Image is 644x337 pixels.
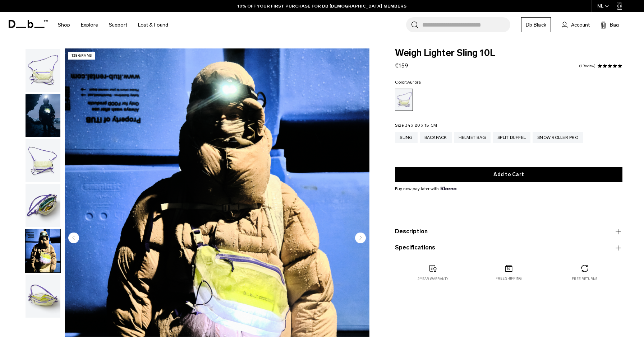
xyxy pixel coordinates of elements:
a: Sling [395,132,417,143]
a: Lost & Found [138,12,168,38]
span: Buy now pay later with [395,186,456,192]
a: Support [109,12,127,38]
a: Explore [81,12,98,38]
a: Account [562,20,590,29]
button: Weigh_Lighter_Sling_10L_2.png [25,139,61,183]
button: Bag [601,20,619,29]
p: 138 grams [68,52,95,60]
img: {"height" => 20, "alt" => "Klarna"} [441,187,456,190]
button: Weigh Lighter Sling 10L Aurora [25,229,61,273]
a: Db Black [521,17,551,32]
a: Split Duffel [493,132,530,143]
button: Weigh_Lighter_Sling_10L_3.png [25,184,61,228]
p: 2 year warranty [418,276,448,281]
span: Account [571,21,590,29]
img: Weigh_Lighter_Sling_10L_4.png [26,275,60,318]
legend: Size: [395,123,437,127]
span: Weigh Lighter Sling 10L [395,48,622,58]
span: 34 x 20 x 15 CM [405,123,437,128]
a: Shop [58,12,70,38]
span: Aurora [407,80,421,85]
p: Free shipping [496,276,522,281]
button: Previous slide [68,232,79,244]
img: Weigh_Lighter_Sling_10L_1.png [26,49,60,92]
a: 10% OFF YOUR FIRST PURCHASE FOR DB [DEMOGRAPHIC_DATA] MEMBERS [238,3,406,9]
img: Weigh_Lighter_Sling_10L_2.png [26,139,60,182]
a: Snow Roller Pro [533,132,583,143]
button: Weigh_Lighter_Sling_10L_4.png [25,274,61,318]
button: Specifications [395,244,622,252]
a: Backpack [420,132,452,143]
button: Description [395,228,622,236]
img: Weigh Lighter Sling 10L Aurora [26,229,60,272]
p: Free returns [572,276,597,281]
button: Next slide [355,232,366,244]
button: Weigh_Lighter_Sling_10L_1.png [25,48,61,92]
legend: Color: [395,80,421,84]
a: 1 reviews [579,64,595,68]
span: Bag [610,21,619,29]
a: Aurora [395,89,413,111]
nav: Main Navigation [52,12,174,38]
span: €159 [395,62,408,69]
button: Add to Cart [395,167,622,182]
img: Weigh_Lighter_Sling_10L_Lifestyle.png [26,94,60,137]
img: Weigh_Lighter_Sling_10L_3.png [26,184,60,227]
button: Weigh_Lighter_Sling_10L_Lifestyle.png [25,94,61,137]
a: Helmet Bag [454,132,491,143]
